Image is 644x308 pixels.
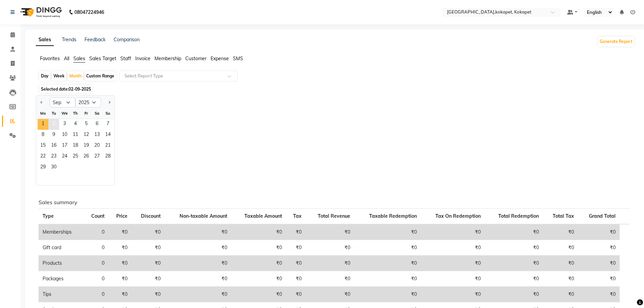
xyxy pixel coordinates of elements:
[81,130,92,141] div: Friday, September 12, 2025
[244,213,282,219] span: Taxable Amount
[286,240,306,256] td: ₹0
[70,141,81,151] div: Thursday, September 18, 2025
[48,119,59,130] div: Tuesday, September 2, 2025
[52,71,66,81] div: Week
[64,55,69,62] span: All
[48,141,59,151] div: Tuesday, September 16, 2025
[543,271,578,287] td: ₹0
[231,240,286,256] td: ₹0
[109,256,132,271] td: ₹0
[50,97,75,108] select: Select month
[59,141,70,151] span: 17
[48,108,59,119] div: Tu
[17,3,64,22] img: logo
[38,119,48,130] span: 1
[89,55,116,62] span: Sales Target
[92,108,102,119] div: Sa
[102,151,113,162] span: 28
[543,240,578,256] td: ₹0
[354,287,421,302] td: ₹0
[48,141,59,151] span: 16
[165,240,231,256] td: ₹0
[92,119,102,130] span: 6
[102,119,113,130] span: 7
[485,256,543,271] td: ₹0
[81,141,92,151] div: Friday, September 19, 2025
[306,256,354,271] td: ₹0
[70,119,81,130] div: Thursday, September 4, 2025
[231,287,286,302] td: ₹0
[286,256,306,271] td: ₹0
[38,108,48,119] div: Mo
[102,130,113,141] div: Sunday, September 14, 2025
[485,287,543,302] td: ₹0
[48,162,59,173] div: Tuesday, September 30, 2025
[48,119,59,130] span: 2
[81,119,92,130] span: 5
[141,213,161,219] span: Discount
[114,37,140,43] a: Comparison
[485,224,543,240] td: ₹0
[59,151,70,162] div: Wednesday, September 24, 2025
[39,224,83,240] td: Memberships
[70,130,81,141] div: Thursday, September 11, 2025
[38,130,48,141] span: 8
[132,256,165,271] td: ₹0
[132,287,165,302] td: ₹0
[369,213,417,219] span: Taxable Redemption
[39,256,83,271] td: Products
[132,271,165,287] td: ₹0
[102,141,113,151] span: 21
[165,287,231,302] td: ₹0
[165,271,231,287] td: ₹0
[70,151,81,162] div: Thursday, September 25, 2025
[421,271,485,287] td: ₹0
[109,287,132,302] td: ₹0
[83,240,109,256] td: 0
[306,271,354,287] td: ₹0
[578,224,620,240] td: ₹0
[102,151,113,162] div: Sunday, September 28, 2025
[38,162,48,173] div: Monday, September 29, 2025
[83,271,109,287] td: 0
[92,130,102,141] div: Saturday, September 13, 2025
[354,256,421,271] td: ₹0
[39,85,93,93] span: Selected date:
[83,287,109,302] td: 0
[92,151,102,162] span: 27
[165,224,231,240] td: ₹0
[318,213,350,219] span: Total Revenue
[286,287,306,302] td: ₹0
[92,130,102,141] span: 13
[59,119,70,130] div: Wednesday, September 3, 2025
[74,3,104,22] b: 08047224946
[354,271,421,287] td: ₹0
[39,71,50,81] div: Day
[102,108,113,119] div: Su
[286,271,306,287] td: ₹0
[354,240,421,256] td: ₹0
[85,71,116,81] div: Custom Range
[70,119,81,130] span: 4
[132,240,165,256] td: ₹0
[81,130,92,141] span: 12
[70,130,81,141] span: 11
[231,224,286,240] td: ₹0
[231,256,286,271] td: ₹0
[293,213,302,219] span: Tax
[59,108,70,119] div: We
[543,287,578,302] td: ₹0
[421,224,485,240] td: ₹0
[231,271,286,287] td: ₹0
[498,213,539,219] span: Total Redemption
[38,130,48,141] div: Monday, September 8, 2025
[38,119,48,130] div: Monday, September 1, 2025
[180,213,227,219] span: Non-taxable Amount
[59,130,70,141] span: 10
[485,240,543,256] td: ₹0
[81,108,92,119] div: Fr
[81,151,92,162] span: 26
[286,224,306,240] td: ₹0
[48,162,59,173] span: 30
[578,256,620,271] td: ₹0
